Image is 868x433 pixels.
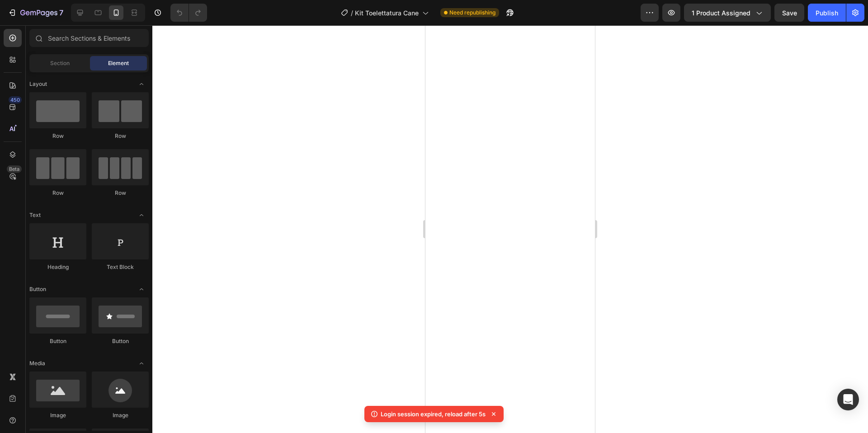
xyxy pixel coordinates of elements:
span: Toggle open [134,356,149,371]
span: Button [29,285,46,293]
iframe: Design area [425,25,595,433]
span: Element [108,59,129,67]
span: Need republishing [449,9,495,17]
button: Save [774,4,804,22]
div: Row [92,132,149,140]
div: Row [29,132,86,140]
p: Login session expired, reload after 5s [381,409,486,419]
span: Kit Toelettatura Cane [355,8,419,18]
span: Layout [29,80,47,88]
div: Button [92,337,149,345]
span: Toggle open [134,208,149,222]
span: Save [782,9,797,17]
input: Search Sections & Elements [29,29,149,47]
div: 450 [9,96,22,104]
div: Row [29,189,86,197]
div: Beta [7,165,22,173]
span: / [351,8,353,18]
div: Text Block [92,263,149,271]
span: Toggle open [134,77,149,91]
div: Image [29,411,86,419]
div: Row [92,189,149,197]
div: Button [29,337,86,345]
div: Open Intercom Messenger [837,389,859,410]
div: Publish [816,8,838,18]
button: Publish [808,4,846,22]
button: 1 product assigned [684,4,771,22]
div: Image [92,411,149,419]
span: Toggle open [134,282,149,297]
button: 7 [4,4,67,22]
p: 7 [59,7,63,18]
span: Media [29,359,45,367]
div: Undo/Redo [170,4,207,22]
span: 1 product assigned [692,8,750,18]
span: Section [50,59,70,67]
div: Heading [29,263,86,271]
span: Text [29,211,41,219]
